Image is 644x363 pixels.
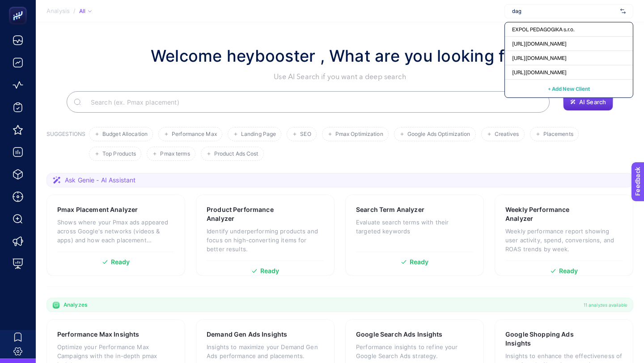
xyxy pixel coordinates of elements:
h3: Pmax Placement Analyzer [57,205,138,214]
p: Evaluate search terms with their targeted keywords [356,218,473,236]
div: All [79,8,92,15]
p: Use AI Search if you want a deep search [151,72,529,82]
span: [URL][DOMAIN_NAME] [512,55,567,62]
p: Weekly performance report showing user activity, spend, conversions, and ROAS trends by week. [505,227,623,253]
span: Google Ads Optimization [407,131,470,138]
input: mediamarkt.com.tr [512,8,617,15]
span: AI Search [579,98,606,106]
span: 11 analyzes available [584,301,627,308]
span: Ask Genie - AI Assistant [65,176,136,185]
span: / [73,7,76,14]
span: Ready [410,259,429,265]
a: Search Term AnalyzerEvaluate search terms with their targeted keywordsReady [345,194,484,276]
span: Pmax Optimization [335,131,383,138]
h3: Google Search Ads Insights [356,330,443,339]
h3: Weekly Performance Analyzer [505,205,594,223]
span: EXPOL PEDAGOGIKA s.r.o. [512,26,575,33]
span: + Add New Client [548,85,590,92]
span: Ready [260,268,280,274]
span: Analyzes [64,301,87,308]
span: Creatives [495,131,519,138]
span: [URL][DOMAIN_NAME] [512,40,567,47]
p: Shows where your Pmax ads appeared across Google's networks (videos & apps) and how each placemen... [57,218,174,245]
span: Feedback [5,3,34,10]
span: SEO [300,131,311,138]
img: svg%3e [620,7,626,16]
p: Identify underperforming products and focus on high-converting items for better results. [207,227,324,253]
a: Weekly Performance AnalyzerWeekly performance report showing user activity, spend, conversions, a... [495,194,633,276]
h3: Demand Gen Ads Insights [207,330,287,339]
span: Pmax terms [160,151,190,157]
span: Budget Allocation [102,131,148,138]
input: Search [84,89,542,114]
span: Placements [543,131,573,138]
span: Landing Page [241,131,276,138]
h3: Search Term Analyzer [356,205,424,214]
h3: Performance Max Insights [57,330,139,339]
span: [URL][DOMAIN_NAME] [512,69,567,76]
span: Ready [111,259,130,265]
span: Ready [559,268,578,274]
h1: Welcome heybooster , What are you looking for? [151,44,529,68]
p: Performance insights to refine your Google Search Ads strategy. [356,342,473,360]
span: Analysis [47,8,70,15]
h3: SUGGESTIONS [47,131,85,161]
span: Product Ads Cost [214,151,258,157]
h3: Product Performance Analyzer [207,205,296,223]
a: Product Performance AnalyzerIdentify underperforming products and focus on high-converting items ... [196,194,335,276]
a: Pmax Placement AnalyzerShows where your Pmax ads appeared across Google's networks (videos & apps... [47,194,185,276]
span: Top Products [102,151,136,157]
h3: Google Shopping Ads Insights [505,330,594,348]
button: + Add New Client [548,83,590,94]
span: Performance Max [172,131,217,138]
p: Insights to maximize your Demand Gen Ads performance and placements. [207,342,324,360]
button: AI Search [563,93,613,111]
